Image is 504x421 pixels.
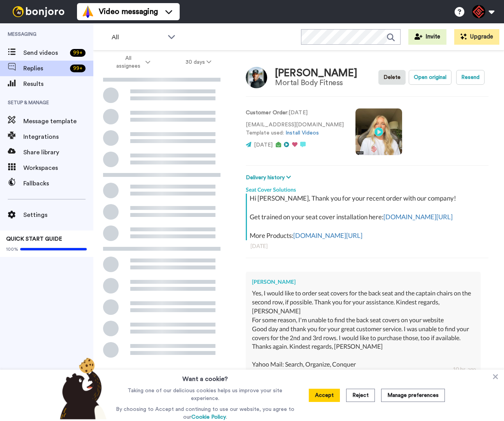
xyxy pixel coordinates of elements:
[114,387,296,402] p: Taking one of our delicious cookies helps us improve your site experience.
[246,67,267,88] img: Image of Travis Haywood
[246,173,293,182] button: Delivery history
[112,33,164,42] span: All
[246,182,488,194] div: Seat Cover Solutions
[246,109,344,117] p: : [DATE]
[70,49,86,57] div: 99 +
[6,246,18,252] span: 100%
[246,110,287,115] strong: Customer Order
[346,389,375,402] button: Reject
[408,29,446,45] button: Invite
[6,236,62,242] span: QUICK START GUIDE
[23,163,93,173] span: Workspaces
[250,194,486,240] div: Hi [PERSON_NAME], Thank you for your recent order with our company! Get trained on your seat cove...
[383,213,453,221] a: [DOMAIN_NAME][URL]
[454,29,499,45] button: Upgrade
[23,117,93,126] span: Message template
[53,357,110,419] img: bear-with-cookie.png
[252,289,474,316] div: Yes, I would like to order seat covers for the back seat and the captain chairs on the second row...
[23,48,67,58] span: Send videos
[456,70,485,85] button: Resend
[23,132,93,141] span: Integrations
[114,405,296,421] p: By choosing to Accept and continuing to use our website, you agree to our .
[254,142,273,148] span: [DATE]
[453,365,476,373] div: 10 hr. ago
[23,79,93,89] span: Results
[409,70,451,85] button: Open original
[168,55,229,69] button: 30 days
[285,130,319,136] a: Install Videos
[23,179,93,188] span: Fallbacks
[9,6,68,17] img: bj-logo-header-white.svg
[182,370,228,384] h3: Want a cookie?
[381,389,445,402] button: Manage preferences
[191,414,226,420] a: Cookie Policy
[99,6,158,17] span: Video messaging
[252,316,474,325] div: For some reason, I'm unable to find the back seat covers on your website
[23,210,93,220] span: Settings
[293,231,362,239] a: [DOMAIN_NAME][URL]
[23,148,93,157] span: Share library
[275,68,357,79] div: [PERSON_NAME]
[275,79,357,87] div: Mortal Body Fitness
[70,65,86,72] div: 99 +
[252,325,474,369] div: Good day and thank you for your great customer service. I was unable to find your covers for the ...
[250,242,484,250] div: [DATE]
[95,51,168,73] button: All assignees
[112,54,144,70] span: All assignees
[252,278,474,286] div: [PERSON_NAME]
[23,64,67,73] span: Replies
[378,70,406,85] button: Delete
[82,5,94,18] img: vm-color.svg
[309,389,340,402] button: Accept
[246,121,344,137] p: [EMAIL_ADDRESS][DOMAIN_NAME] Template used:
